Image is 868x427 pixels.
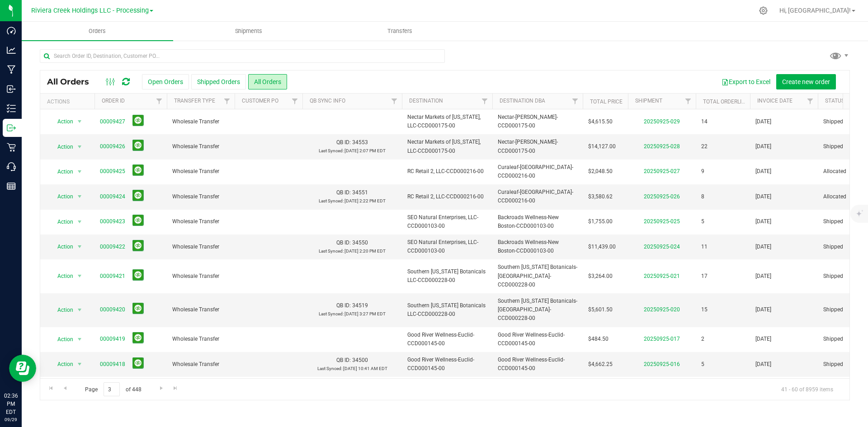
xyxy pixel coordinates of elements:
span: select [74,216,85,228]
span: $4,615.50 [588,117,613,126]
span: select [74,333,85,346]
span: Southern [US_STATE] Botanicals LLC-CCD000228-00 [407,301,487,319]
span: Nectar-[PERSON_NAME]-CCD000175-00 [498,113,577,130]
span: [DATE] [755,117,771,126]
span: Wholesale Transfer [172,217,229,226]
span: Hi, [GEOGRAPHIC_DATA]! [779,7,851,14]
span: [DATE] [755,335,771,343]
p: 02:36 PM EDT [4,392,18,416]
a: Filter [152,94,167,109]
span: 34519 [352,302,368,309]
a: 00009423 [100,217,125,226]
a: Go to the next page [155,382,168,394]
span: [DATE] 2:20 PM EDT [344,249,386,253]
span: select [74,190,85,203]
a: Status [825,98,844,104]
span: QB ID: [336,139,351,145]
span: RC Retail 2, LLC-CCD000216-00 [407,192,487,201]
a: Order ID [102,98,125,104]
span: Riviera Creek Holdings LLC - Processing [31,7,149,14]
span: Backroads Wellness-New Boston-CCD000103-00 [498,213,577,230]
inline-svg: Dashboard [7,26,16,35]
a: 20250925-017 [644,336,680,342]
span: $1,755.00 [588,217,613,226]
span: [DATE] 2:07 PM EDT [344,148,386,153]
div: Manage settings [758,6,769,15]
span: select [74,141,85,153]
span: QB ID: [336,239,351,246]
span: 15 [701,305,708,314]
span: Action [49,216,74,228]
a: 20250925-021 [644,273,680,279]
span: Action [49,358,74,371]
span: 2 [701,335,704,343]
a: Filter [220,94,235,109]
span: Good River Wellness-Euclid-CCD000145-00 [407,356,487,373]
span: Curaleaf-[GEOGRAPHIC_DATA]-CCD000216-00 [498,188,577,205]
span: Nectar Markets of [US_STATE], LLC-CCD000175-00 [407,138,487,155]
button: Open Orders [142,74,189,89]
span: Southern [US_STATE] Botanicals LLC-CCD000228-00 [407,267,487,285]
a: Shipment [635,98,662,104]
span: Wholesale Transfer [172,192,229,201]
button: Shipped Orders [191,74,246,89]
inline-svg: Inventory [7,104,16,113]
span: QB ID: [336,302,351,309]
span: [DATE] 2:22 PM EDT [344,198,386,203]
a: 00009422 [100,243,125,251]
span: All Orders [47,77,98,87]
span: 8 [701,192,704,201]
span: Wholesale Transfer [172,243,229,251]
a: 20250925-025 [644,218,680,225]
span: 41 - 60 of 8959 items [774,382,840,396]
a: Filter [568,94,583,109]
span: Wholesale Transfer [172,167,229,176]
span: select [74,115,85,128]
p: 09/29 [4,416,18,423]
span: [DATE] [755,305,771,314]
inline-svg: Outbound [7,123,16,132]
span: Page of 448 [77,382,149,396]
inline-svg: Inbound [7,84,16,94]
span: Last Synced: [317,366,342,371]
span: Wholesale Transfer [172,272,229,281]
a: 20250925-027 [644,168,680,174]
span: [DATE] [755,360,771,369]
a: Transfers [325,22,476,41]
span: select [74,358,85,371]
a: 00009425 [100,167,125,176]
span: $4,662.25 [588,360,613,369]
a: Go to the first page [44,382,57,394]
span: select [74,270,85,282]
span: [DATE] [755,272,771,281]
a: Filter [477,94,492,109]
span: $484.50 [588,335,609,343]
span: [DATE] [755,217,771,226]
a: 00009418 [100,360,125,369]
span: 34551 [352,189,368,196]
span: Wholesale Transfer [172,117,229,126]
input: Search Order ID, Destination, Customer PO... [40,49,445,63]
span: Last Synced: [319,311,344,316]
span: Action [49,115,74,128]
input: 3 [104,382,120,396]
span: Action [49,165,74,178]
a: Destination DBA [500,98,545,104]
span: [DATE] [755,243,771,251]
a: 20250925-026 [644,193,680,200]
span: QB ID: [336,189,351,196]
a: 00009421 [100,272,125,281]
span: Action [49,304,74,316]
span: Wholesale Transfer [172,360,229,369]
span: $14,127.00 [588,142,616,151]
a: Customer PO [242,98,278,104]
a: 00009424 [100,192,125,201]
a: Go to the previous page [58,382,71,394]
span: Nectar-[PERSON_NAME]-CCD000175-00 [498,138,577,155]
span: Southern [US_STATE] Botanicals-[GEOGRAPHIC_DATA]-CCD000228-00 [498,263,577,289]
a: QB Sync Info [310,98,345,104]
span: Curaleaf-[GEOGRAPHIC_DATA]-CCD000216-00 [498,163,577,180]
span: Action [49,190,74,203]
span: Nectar Markets of [US_STATE], LLC-CCD000175-00 [407,113,487,130]
button: Export to Excel [716,74,776,89]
